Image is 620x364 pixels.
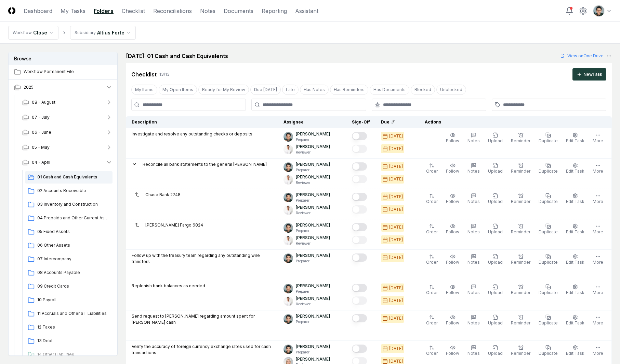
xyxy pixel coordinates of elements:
[17,95,118,110] button: 08 - August
[25,321,113,334] a: 12 Taxes
[487,313,504,327] button: Upload
[446,351,459,356] span: Follow
[445,252,461,267] button: Follow
[352,236,367,244] button: Mark complete
[487,344,504,358] button: Upload
[467,229,480,234] span: Notes
[8,7,15,14] img: Logo
[37,324,110,330] span: 12 Taxes
[37,283,110,289] span: 09 Credit Cards
[539,290,558,295] span: Duplicate
[466,252,481,267] button: Notes
[488,199,503,204] span: Upload
[296,344,330,350] p: [PERSON_NAME]
[566,199,584,204] span: Edit Task
[466,313,481,327] button: Notes
[467,320,480,325] span: Notes
[296,131,330,137] p: [PERSON_NAME]
[283,132,293,142] img: d09822cc-9b6d-4858-8d66-9570c114c672_298d096e-1de5-4289-afae-be4cc58aa7ae.png
[591,283,605,297] button: More
[296,174,330,180] p: [PERSON_NAME]
[37,174,110,180] span: 01 Cash and Cash Equivalents
[591,131,605,145] button: More
[389,146,403,152] div: [DATE]
[389,254,403,261] div: [DATE]
[25,280,113,293] a: 09 Credit Cards
[37,201,110,207] span: 03 Inventory and Construction
[426,199,438,204] span: Order
[425,344,439,358] button: Order
[510,161,532,176] button: Reminder
[13,30,32,36] div: Workflow
[511,229,530,234] span: Reminder
[426,320,438,325] span: Order
[75,30,96,36] div: Subsidiary
[283,314,293,324] img: d09822cc-9b6d-4858-8d66-9570c114c672_298d096e-1de5-4289-afae-be4cc58aa7ae.png
[24,7,52,15] a: Dashboard
[389,194,403,200] div: [DATE]
[446,260,459,265] span: Follow
[425,313,439,327] button: Order
[25,349,113,361] a: 14 Other Liabilities
[283,296,293,306] img: d09822cc-9b6d-4858-8d66-9570c114c672_b0bc35f1-fa8e-4ccc-bc23-b02c2d8c2b72.png
[488,260,503,265] span: Upload
[510,222,532,236] button: Reminder
[537,252,559,267] button: Duplicate
[32,129,51,135] span: 06 - June
[565,161,586,176] button: Edit Task
[425,283,439,297] button: Order
[419,119,606,125] div: Actions
[389,297,403,304] div: [DATE]
[389,176,403,182] div: [DATE]
[352,145,367,153] button: Mark complete
[25,239,113,252] a: 06 Other Assets
[426,351,438,356] span: Order
[445,344,461,358] button: Follow
[565,252,586,267] button: Edit Task
[446,199,459,204] span: Follow
[425,192,439,206] button: Order
[511,290,530,295] span: Reminder
[566,169,584,174] span: Edit Task
[296,319,330,324] p: Preparer
[411,85,435,95] button: Blocked
[537,283,559,297] button: Duplicate
[487,283,504,297] button: Upload
[436,85,466,95] button: Unblocked
[510,313,532,327] button: Reminder
[132,344,273,356] p: Verify the accuracy of foreign currency exchange rates used for cash transactions
[511,138,530,143] span: Reminder
[446,290,459,295] span: Follow
[539,229,558,234] span: Duplicate
[466,192,481,206] button: Notes
[565,192,586,206] button: Edit Task
[296,137,330,142] p: Preparer
[25,199,113,211] a: 03 Inventory and Construction
[352,193,367,201] button: Mark complete
[296,204,330,210] p: [PERSON_NAME]
[539,260,558,265] span: Duplicate
[352,284,367,292] button: Mark complete
[25,294,113,306] a: 10 Payroll
[132,252,273,265] p: Follow up with the treasury team regarding any outstanding wire transfers
[346,116,375,128] th: Sign-Off
[296,313,330,319] p: [PERSON_NAME]
[25,185,113,197] a: 02 Accounts Receivable
[25,226,113,238] a: 05 Fixed Assets
[352,223,367,231] button: Mark complete
[565,222,586,236] button: Edit Task
[296,144,330,150] p: [PERSON_NAME]
[25,212,113,224] a: 04 Prepaids and Other Current Assets
[537,313,559,327] button: Duplicate
[37,256,110,262] span: 07 Intercompany
[591,161,605,176] button: More
[445,161,461,176] button: Follow
[296,283,330,289] p: [PERSON_NAME]
[565,131,586,145] button: Edit Task
[566,229,584,234] span: Edit Task
[591,252,605,267] button: More
[296,302,330,307] p: Reviewer
[445,222,461,236] button: Follow
[61,7,85,15] a: My Tasks
[389,133,403,139] div: [DATE]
